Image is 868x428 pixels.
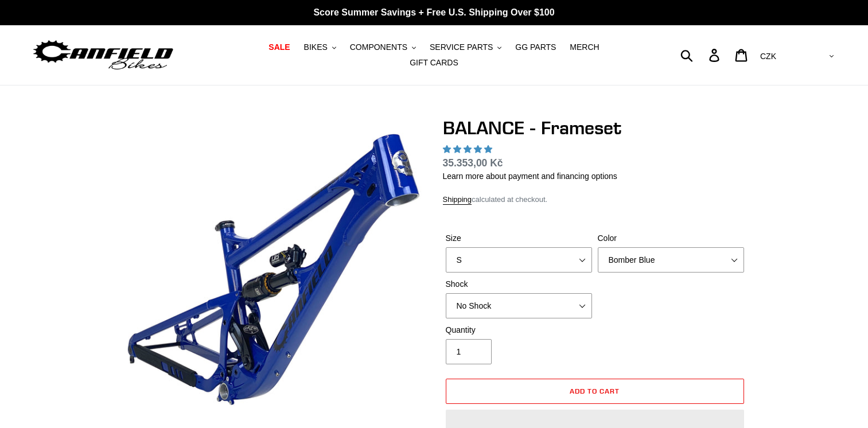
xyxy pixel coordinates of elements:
[263,40,295,55] a: SALE
[350,42,407,52] span: COMPONENTS
[124,119,423,419] img: BALANCE - Frameset
[446,379,744,404] button: Add to cart
[410,58,458,68] span: GIFT CARDS
[564,40,605,55] a: MERCH
[515,42,556,52] span: GG PARTS
[430,42,493,52] span: SERVICE PARTS
[424,40,507,55] button: SERVICE PARTS
[443,194,747,205] div: calculated at checkout.
[446,324,592,336] label: Quantity
[298,40,342,55] button: BIKES
[570,387,620,395] span: Add to cart
[446,232,592,244] label: Size
[268,42,290,52] span: SALE
[509,40,562,55] a: GG PARTS
[598,232,744,244] label: Color
[443,172,617,181] a: Learn more about payment and financing options
[570,42,599,52] span: MERCH
[443,195,472,205] a: Shipping
[304,42,328,52] span: BIKES
[443,157,503,169] span: 35.353,00 Kč
[446,278,592,290] label: Shock
[32,37,175,73] img: Canfield Bikes
[443,117,747,139] h1: BALANCE - Frameset
[443,145,495,154] span: 5.00 stars
[344,40,422,55] button: COMPONENTS
[404,55,464,71] a: GIFT CARDS
[687,42,716,68] input: Search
